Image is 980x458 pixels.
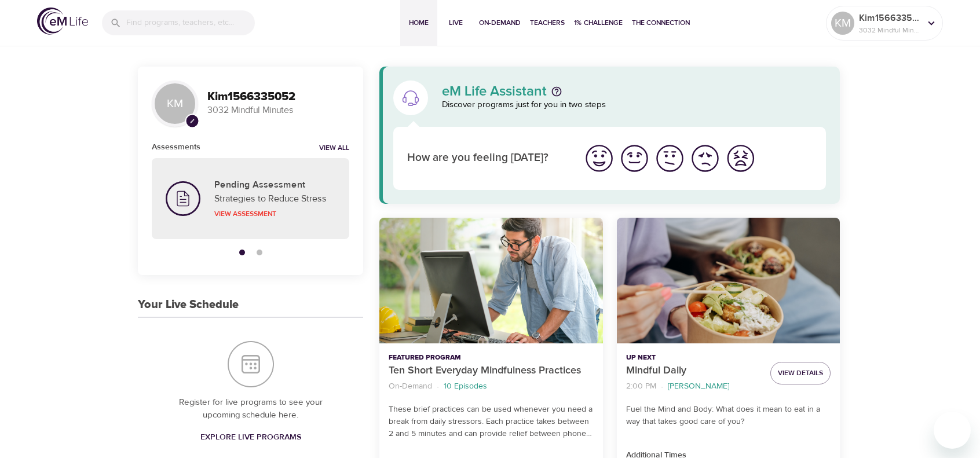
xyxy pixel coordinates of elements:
button: I'm feeling ok [652,141,688,176]
img: ok [654,142,686,174]
span: 1% Challenge [574,17,623,29]
span: Teachers [530,17,565,29]
p: Mindful Daily [626,363,761,379]
p: 2:00 PM [626,380,656,393]
p: Featured Program [389,353,593,363]
button: I'm feeling good [617,141,652,176]
iframe: Button to launch messaging window [934,412,971,449]
a: View all notifications [319,144,349,153]
p: These brief practices can be used whenever you need a break from daily stressors. Each practice t... [389,404,593,440]
span: Home [405,17,433,29]
div: KM [152,80,198,127]
p: How are you feeling [DATE]? [407,150,568,167]
span: On-Demand [479,17,521,29]
img: Your Live Schedule [228,341,274,387]
button: Mindful Daily [617,218,840,343]
button: View Details [770,362,831,384]
h6: Assessments [152,141,200,153]
div: KM [831,12,854,35]
span: View Details [778,367,823,379]
span: The Connection [632,17,690,29]
img: eM Life Assistant [401,89,420,107]
p: Register for live programs to see your upcoming schedule here. [161,396,340,422]
p: On-Demand [389,380,432,393]
input: Find programs, teachers, etc... [126,10,255,35]
nav: breadcrumb [626,379,761,394]
img: bad [689,142,721,174]
img: worst [725,142,756,174]
p: 3032 Mindful Minutes [207,104,349,117]
nav: breadcrumb [389,379,593,394]
h3: Kim1566335052 [207,90,349,104]
li: · [437,379,439,394]
li: · [661,379,663,394]
span: Explore Live Programs [200,430,301,445]
a: Explore Live Programs [196,427,306,448]
button: Ten Short Everyday Mindfulness Practices [379,218,602,343]
img: logo [37,8,88,35]
h3: Your Live Schedule [138,298,239,312]
button: I'm feeling great [582,141,617,176]
p: 3032 Mindful Minutes [859,25,920,35]
button: I'm feeling worst [723,141,758,176]
img: great [583,142,615,174]
p: Ten Short Everyday Mindfulness Practices [389,363,593,379]
img: good [619,142,650,174]
p: eM Life Assistant [442,85,547,98]
p: Kim1566335052 [859,11,920,25]
p: Fuel the Mind and Body: What does it mean to eat in a way that takes good care of you? [626,404,831,428]
p: Strategies to Reduce Stress [214,192,335,206]
p: [PERSON_NAME] [668,380,729,393]
p: Up Next [626,353,761,363]
p: 10 Episodes [444,380,487,393]
button: I'm feeling bad [688,141,723,176]
span: Live [442,17,470,29]
p: Discover programs just for you in two steps [442,98,826,112]
h5: Pending Assessment [214,179,335,191]
p: View Assessment [214,208,335,219]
